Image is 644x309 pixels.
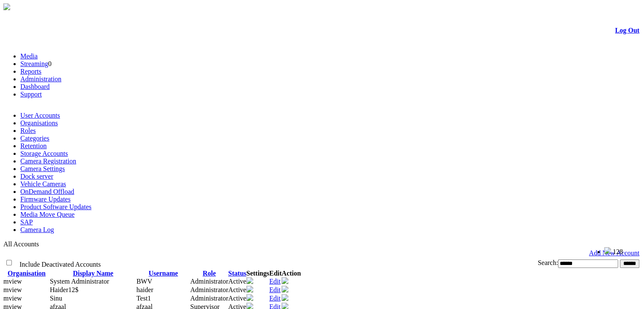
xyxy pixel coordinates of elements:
th: Action [282,270,301,277]
a: SAP [20,218,33,226]
td: Administrator [190,286,228,294]
img: user-active-green-icon.svg [282,294,288,301]
a: OnDemand Offload [20,188,74,195]
a: Media [20,52,38,60]
span: Contact Method: None [50,278,109,285]
img: arrow-3.png [3,3,10,10]
td: Active [228,294,246,303]
span: 0 [48,60,52,67]
a: Deactivate [282,278,288,285]
img: user-active-green-icon.svg [282,286,288,292]
span: All Accounts [3,240,39,248]
a: Retention [20,142,47,149]
a: User Accounts [20,112,60,119]
a: Edit [269,278,281,285]
a: Edit [269,286,281,293]
img: camera24.png [246,286,253,292]
img: camera24.png [246,294,253,301]
a: Edit [269,295,281,302]
span: 128 [613,248,623,255]
a: Organisations [20,119,58,127]
a: Log Out [615,27,639,34]
td: Active [228,277,246,286]
a: Camera Settings [20,165,65,172]
th: Settings [246,270,269,277]
a: Status [228,270,246,277]
span: Contact Method: SMS and Email [50,286,79,293]
td: Administrator [190,277,228,286]
a: Roles [20,127,36,134]
span: mview [3,278,22,285]
span: Contact Method: SMS and Email [50,295,62,302]
a: Vehicle Cameras [20,180,66,188]
img: camera24.png [246,277,253,284]
td: Administrator [190,294,228,303]
span: Include Deactivated Accounts [19,261,101,268]
span: haider [136,286,153,293]
a: Deactivate [282,295,288,302]
a: Storage Accounts [20,150,68,157]
a: Support [20,91,42,98]
span: BWV [136,278,152,285]
a: Dashboard [20,83,50,90]
a: Categories [20,135,49,142]
img: bell25.png [604,247,611,254]
a: Dock server [20,173,53,180]
a: Deactivate [282,287,288,294]
a: Reports [20,68,41,75]
a: Role [203,270,216,277]
a: Administration [20,75,61,83]
a: Organisation [8,270,46,277]
img: user-active-green-icon.svg [282,277,288,284]
a: Streaming [20,60,48,67]
a: Username [149,270,178,277]
div: Search: [314,259,639,268]
span: Test1 [136,295,151,302]
th: Edit [269,270,282,277]
a: Camera Log [20,226,54,233]
span: mview [3,286,22,293]
a: Camera Registration [20,157,76,165]
span: mview [3,295,22,302]
span: Welcome, System Administrator (Administrator) [480,248,587,254]
a: Firmware Updates [20,196,71,203]
a: Display Name [73,270,113,277]
a: Product Software Updates [20,203,91,210]
a: Media Move Queue [20,211,75,218]
td: Active [228,286,246,294]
